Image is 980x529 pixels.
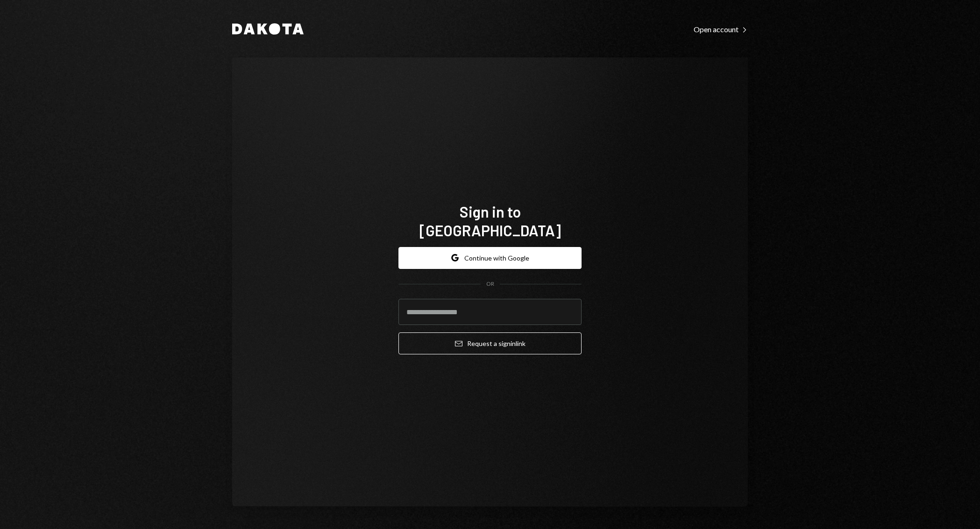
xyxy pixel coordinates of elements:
div: OR [486,280,494,288]
a: Open account [694,24,748,34]
button: Request a signinlink [398,332,582,354]
button: Continue with Google [398,247,582,269]
h1: Sign in to [GEOGRAPHIC_DATA] [398,202,582,240]
div: Open account [694,25,748,34]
